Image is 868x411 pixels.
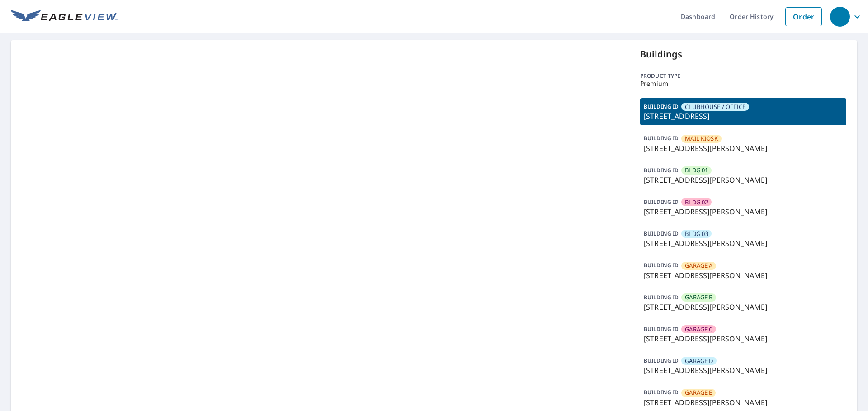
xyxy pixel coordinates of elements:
[644,103,679,110] p: BUILDING ID
[644,143,843,154] p: [STREET_ADDRESS][PERSON_NAME]
[685,325,712,334] span: GARAGE C
[644,333,843,344] p: [STREET_ADDRESS][PERSON_NAME]
[644,270,843,281] p: [STREET_ADDRESS][PERSON_NAME]
[644,302,843,312] p: [STREET_ADDRESS][PERSON_NAME]
[640,47,846,61] p: Buildings
[644,261,679,269] p: BUILDING ID
[685,198,708,207] span: BLDG 02
[644,111,843,122] p: [STREET_ADDRESS]
[685,230,708,238] span: BLDG 03
[685,134,718,143] span: MAIL KIOSK
[644,238,843,249] p: [STREET_ADDRESS][PERSON_NAME]
[685,357,713,365] span: GARAGE D
[685,293,712,302] span: GARAGE B
[685,261,712,270] span: GARAGE A
[644,357,679,364] p: BUILDING ID
[640,80,846,87] p: Premium
[785,7,822,26] a: Order
[644,230,679,237] p: BUILDING ID
[640,72,846,80] p: Product type
[644,175,843,185] p: [STREET_ADDRESS][PERSON_NAME]
[644,293,679,301] p: BUILDING ID
[644,206,843,217] p: [STREET_ADDRESS][PERSON_NAME]
[644,166,679,174] p: BUILDING ID
[644,365,843,376] p: [STREET_ADDRESS][PERSON_NAME]
[685,166,708,175] span: BLDG 01
[644,134,679,142] p: BUILDING ID
[644,397,843,408] p: [STREET_ADDRESS][PERSON_NAME]
[644,198,679,206] p: BUILDING ID
[644,388,679,396] p: BUILDING ID
[685,388,712,397] span: GARAGE E
[11,10,118,24] img: EV Logo
[644,325,679,333] p: BUILDING ID
[685,103,745,111] span: CLUBHOUSE / OFFICE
